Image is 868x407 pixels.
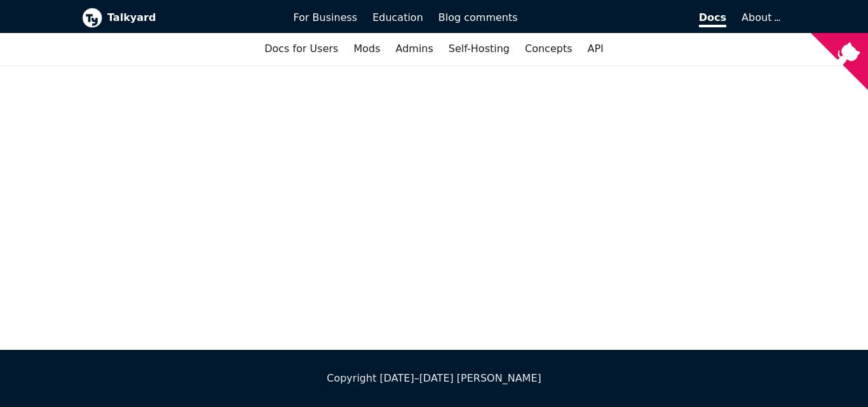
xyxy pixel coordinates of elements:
[107,10,276,26] b: Talkyard
[388,38,441,60] a: Admins
[580,38,611,60] a: API
[294,11,358,23] span: For Business
[82,8,102,28] img: Talkyard logo
[82,8,276,28] a: Talkyard logoTalkyard
[526,7,735,29] a: Docs
[742,11,778,23] a: About
[372,11,423,23] span: Education
[431,7,526,29] a: Blog comments
[699,11,726,27] span: Docs
[257,38,346,60] a: Docs for Users
[346,38,388,60] a: Mods
[517,38,580,60] a: Concepts
[441,38,517,60] a: Self-Hosting
[438,11,518,23] span: Blog comments
[82,370,786,387] div: Copyright [DATE]–[DATE] [PERSON_NAME]
[365,7,431,29] a: Education
[286,7,365,29] a: For Business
